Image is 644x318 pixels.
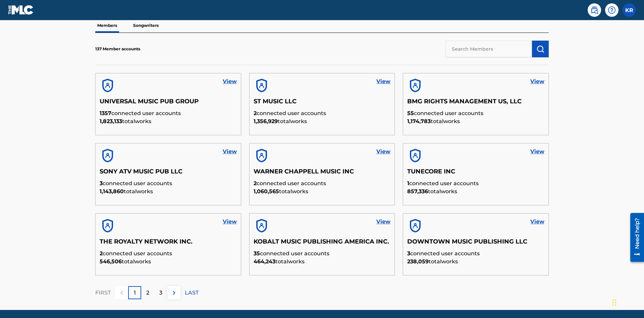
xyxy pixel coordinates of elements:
p: LAST [185,289,199,297]
iframe: Chat Widget [610,286,644,318]
p: 1 [134,289,136,297]
p: connected user accounts [407,179,544,188]
a: View [376,218,390,226]
span: 1,143,860 [100,188,124,195]
a: View [223,77,237,86]
a: View [530,148,544,156]
span: 238,059 [407,258,429,265]
img: account [407,77,423,94]
img: Search Works [536,45,544,53]
img: account [254,77,270,94]
a: Public Search [588,3,601,17]
p: total works [254,258,391,266]
p: total works [100,117,237,125]
img: account [407,148,423,164]
h5: KOBALT MUSIC PUBLISHING AMERICA INC. [254,238,391,250]
p: connected user accounts [100,250,237,258]
span: 3 [100,180,103,187]
p: total works [100,258,237,266]
p: connected user accounts [254,250,391,258]
a: View [530,218,544,226]
span: 35 [254,250,260,257]
img: MLC Logo [8,5,34,15]
div: User Menu [623,3,636,17]
span: 464,243 [254,258,275,265]
span: 857,336 [407,188,428,195]
img: account [254,218,270,234]
h5: UNIVERSAL MUSIC PUB GROUP [100,98,237,109]
p: connected user accounts [254,179,391,188]
div: Help [605,3,619,17]
a: View [223,218,237,226]
p: connected user accounts [254,109,391,117]
p: 2 [146,289,149,297]
span: 55 [407,110,414,116]
h5: TUNECORE INC [407,168,544,179]
p: Members [95,18,119,33]
p: FIRST [95,289,111,297]
p: connected user accounts [100,179,237,188]
p: total works [407,117,544,125]
span: 1,356,929 [254,118,278,124]
p: connected user accounts [407,250,544,258]
img: account [254,148,270,164]
img: account [407,218,423,234]
img: search [590,6,598,14]
span: 1357 [100,110,111,116]
a: View [223,148,237,156]
p: total works [254,117,391,125]
a: View [376,148,390,156]
div: Drag [612,293,616,313]
a: View [530,77,544,86]
h5: DOWNTOWN MUSIC PUBLISHING LLC [407,238,544,250]
h5: SONY ATV MUSIC PUB LLC [100,168,237,179]
p: Songwriters [131,18,161,33]
p: total works [254,188,391,196]
span: 2 [254,180,257,187]
img: account [100,77,116,94]
p: total works [407,258,544,266]
span: 2 [100,250,103,257]
input: Search Members [445,41,532,57]
img: account [100,148,116,164]
h5: BMG RIGHTS MANAGEMENT US, LLC [407,98,544,109]
p: total works [100,188,237,196]
h5: THE ROYALTY NETWORK INC. [100,238,237,250]
span: 546,506 [100,258,122,265]
h5: ST MUSIC LLC [254,98,391,109]
p: connected user accounts [100,109,237,117]
span: 1 [407,180,409,187]
span: 1,174,783 [407,118,431,124]
p: 137 Member accounts [95,46,140,52]
span: 3 [407,250,410,257]
h5: WARNER CHAPPELL MUSIC INC [254,168,391,179]
p: total works [407,188,544,196]
span: 1,060,565 [254,188,279,195]
span: 1,823,133 [100,118,122,124]
img: help [608,6,616,14]
p: connected user accounts [407,109,544,117]
img: account [100,218,116,234]
iframe: Resource Center [625,210,644,265]
span: 2 [254,110,257,116]
p: 3 [159,289,162,297]
img: right [170,289,178,297]
a: View [376,77,390,86]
